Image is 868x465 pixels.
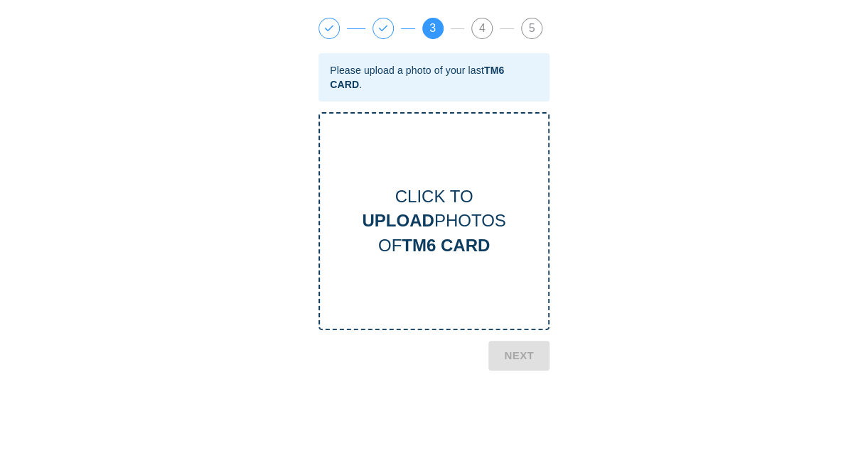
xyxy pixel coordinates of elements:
span: 4 [472,18,492,38]
b: UPLOAD [362,211,434,230]
span: 3 [423,18,443,38]
span: 2 [373,18,393,38]
div: CLICK TO PHOTOS OF [320,185,548,258]
span: 5 [522,18,542,38]
span: 1 [319,18,339,38]
div: Please upload a photo of your last . [330,63,538,92]
b: TM6 CARD [402,236,490,255]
